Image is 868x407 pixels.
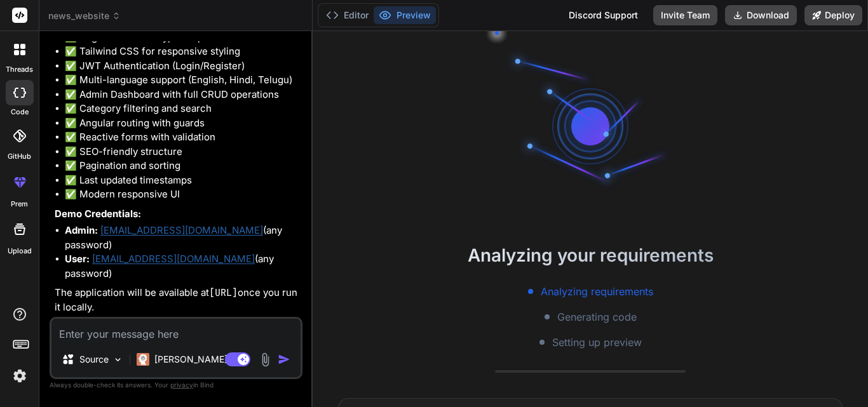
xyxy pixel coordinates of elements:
[112,354,123,365] img: Pick Models
[170,381,193,389] span: privacy
[557,309,637,324] span: Generating code
[65,224,300,252] li: (any password)
[561,5,646,25] div: Discord Support
[65,88,300,102] li: ✅ Admin Dashboard with full CRUD operations
[725,5,797,25] button: Download
[65,173,300,188] li: ✅ Last updated timestamps
[55,208,141,220] strong: Demo Credentials:
[541,284,653,299] span: Analyzing requirements
[100,224,263,236] a: [EMAIL_ADDRESS][DOMAIN_NAME]
[50,379,302,391] p: Always double-check its answers. Your in Bind
[804,5,862,25] button: Deploy
[92,253,255,265] a: [EMAIL_ADDRESS][DOMAIN_NAME]
[209,286,238,299] code: [URL]
[11,199,28,210] label: prem
[65,130,300,145] li: ✅ Reactive forms with validation
[55,286,300,314] p: The application will be available at once you run it locally.
[65,116,300,131] li: ✅ Angular routing with guards
[8,151,31,162] label: GitHub
[137,353,149,366] img: Claude 4 Sonnet
[653,5,717,25] button: Invite Team
[8,246,32,257] label: Upload
[258,352,273,367] img: attachment
[65,224,98,236] strong: Admin:
[65,159,300,173] li: ✅ Pagination and sorting
[321,6,374,24] button: Editor
[374,6,436,24] button: Preview
[48,10,121,22] span: news_website
[313,242,868,269] h2: Analyzing your requirements
[65,187,300,202] li: ✅ Modern responsive UI
[9,365,31,387] img: settings
[278,353,290,366] img: icon
[79,353,109,366] p: Source
[65,145,300,159] li: ✅ SEO-friendly structure
[65,253,90,265] strong: User:
[11,107,29,117] label: code
[65,59,300,74] li: ✅ JWT Authentication (Login/Register)
[6,64,33,75] label: threads
[65,102,300,116] li: ✅ Category filtering and search
[65,73,300,88] li: ✅ Multi-language support (English, Hindi, Telugu)
[65,44,300,59] li: ✅ Tailwind CSS for responsive styling
[552,335,642,350] span: Setting up preview
[65,252,300,281] li: (any password)
[154,353,249,366] p: [PERSON_NAME] 4 S..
